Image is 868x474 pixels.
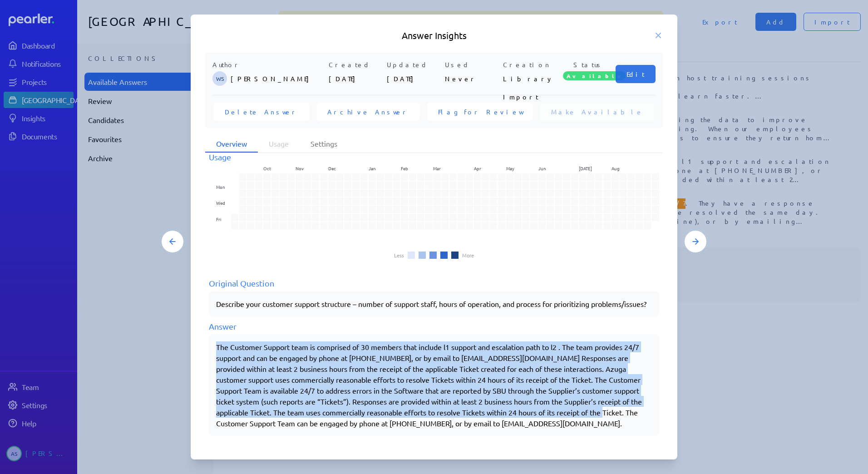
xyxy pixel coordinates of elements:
[328,165,336,172] text: Dec
[225,107,298,116] span: Delete Answer
[506,165,514,172] text: May
[212,71,227,86] span: Wesley Simpson
[216,298,652,309] p: Describe your customer support structure – number of support staff, hours of operation, and proce...
[503,69,557,88] p: Library Import
[216,216,221,222] text: Fri
[540,103,654,121] button: Make Available
[205,29,663,42] h5: Answer Insights
[685,231,706,252] button: Next Answer
[563,71,626,80] span: Available
[329,60,383,69] p: Created
[216,199,225,206] text: Wed
[438,107,522,116] span: Flag for Review
[258,135,300,153] li: Usage
[561,60,616,69] p: Status
[474,165,481,172] text: Apr
[205,135,258,153] li: Overview
[162,231,183,252] button: Previous Answer
[445,60,499,69] p: Used
[445,69,499,88] p: Never
[329,69,383,88] p: [DATE]
[263,165,271,172] text: Oct
[616,65,656,83] button: Edit
[551,107,643,116] span: Make Available
[214,103,309,121] button: Delete Answer
[462,252,474,258] li: More
[394,252,404,258] li: Less
[316,103,420,121] button: Archive Answer
[369,165,376,172] text: Jan
[231,69,325,88] p: [PERSON_NAME]
[538,165,546,172] text: Jun
[216,183,225,190] text: Mon
[579,165,592,172] text: [DATE]
[433,165,441,172] text: Mar
[209,151,659,163] div: Usage
[327,107,409,116] span: Archive Answer
[209,320,659,332] div: Answer
[626,69,645,79] span: Edit
[401,165,408,172] text: Feb
[300,135,348,153] li: Settings
[296,165,304,172] text: Nov
[427,103,533,121] button: Flag for Review
[387,69,441,88] p: [DATE]
[209,277,659,289] div: Original Question
[212,60,325,69] p: Author
[612,165,620,172] text: Aug
[387,60,441,69] p: Updated
[216,341,652,429] div: The Customer Support team is comprised of 30 members that include l1 support and escalation path ...
[503,60,557,69] p: Creation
